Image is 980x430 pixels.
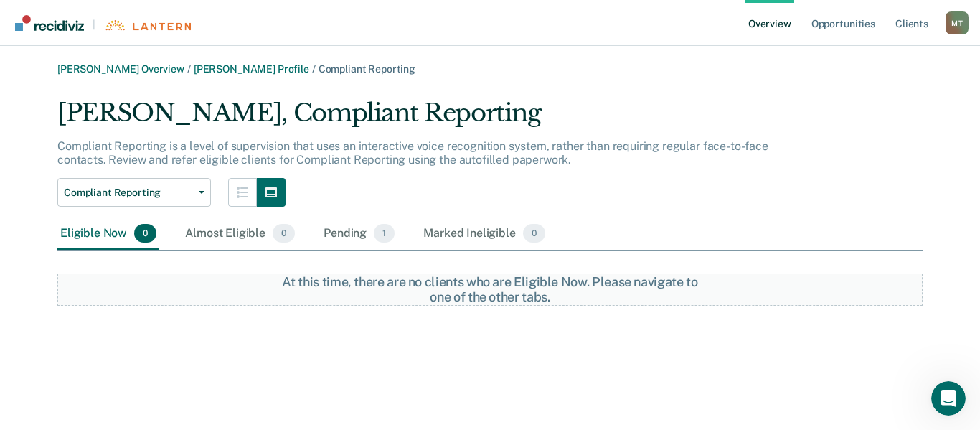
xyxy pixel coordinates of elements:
span: 0 [523,224,545,243]
div: At this time, there are no clients who are Eligible Now. Please navigate to one of the other tabs. [274,274,706,305]
span: Compliant Reporting [319,63,415,75]
div: [PERSON_NAME], Compliant Reporting [57,98,793,139]
div: M T [946,11,969,34]
img: Lantern [104,20,191,31]
p: Compliant Reporting is a level of supervision that uses an interactive voice recognition system, ... [57,139,768,167]
div: Almost Eligible0 [182,218,298,250]
span: 0 [273,224,295,243]
img: Recidiviz [15,15,84,31]
span: Compliant Reporting [64,187,193,199]
button: Compliant Reporting [57,178,211,207]
span: 1 [374,224,395,243]
div: Marked Ineligible0 [420,218,548,250]
iframe: Intercom live chat [931,381,966,416]
button: Profile dropdown button [946,11,969,34]
span: / [184,63,194,75]
a: [PERSON_NAME] Overview [57,63,184,75]
a: [PERSON_NAME] Profile [194,63,309,75]
span: 0 [134,224,156,243]
div: Pending1 [321,218,397,250]
span: | [84,19,104,31]
div: Eligible Now0 [57,218,159,250]
span: / [309,63,319,75]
